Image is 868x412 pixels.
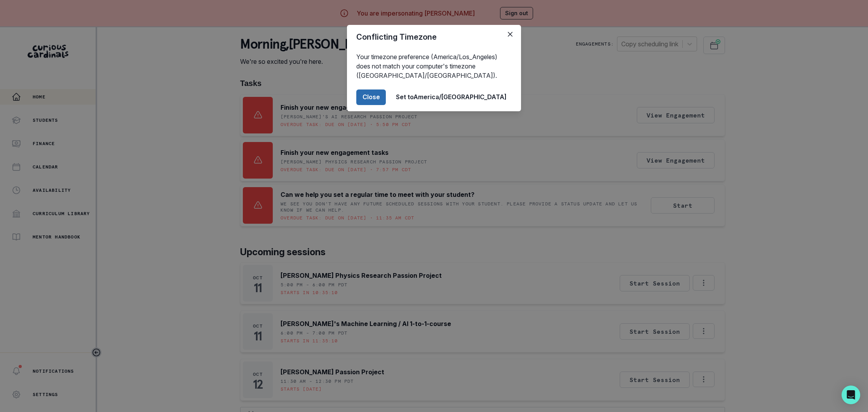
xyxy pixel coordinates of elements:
[347,25,521,49] header: Conflicting Timezone
[504,28,516,40] button: Close
[356,89,386,105] button: Close
[842,386,860,404] div: Open Intercom Messenger
[390,89,512,105] button: Set toAmerica/[GEOGRAPHIC_DATA]
[347,49,521,83] div: Your timezone preference (America/Los_Angeles) does not match your computer's timezone ([GEOGRAPH...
